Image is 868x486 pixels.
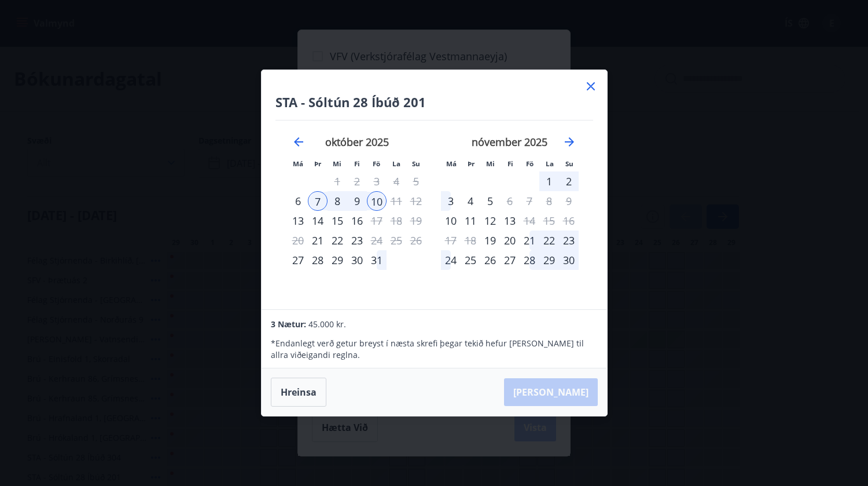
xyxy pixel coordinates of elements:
td: Not available. laugardagur, 11. október 2025 [387,191,406,211]
td: Choose mánudagur, 27. október 2025 as your check-in date. It’s available. [288,250,308,270]
td: Choose sunnudagur, 2. nóvember 2025 as your check-in date. It’s available. [559,171,579,191]
h4: STA - Sóltún 28 Íbúð 201 [275,93,593,111]
div: Aðeins útritun í boði [367,211,387,231]
div: 8 [328,191,347,211]
button: Hreinsa [271,378,326,407]
td: Choose miðvikudagur, 26. nóvember 2025 as your check-in date. It’s available. [480,250,500,270]
td: Selected. miðvikudagur, 8. október 2025 [328,191,347,211]
div: 3 [441,191,461,211]
td: Choose þriðjudagur, 14. október 2025 as your check-in date. It’s available. [308,211,328,231]
div: 9 [347,191,367,211]
td: Not available. sunnudagur, 26. október 2025 [406,231,426,250]
small: Má [446,159,457,168]
td: Selected. fimmtudagur, 9. október 2025 [347,191,367,211]
div: 26 [480,250,500,270]
strong: október 2025 [325,135,389,149]
td: Not available. sunnudagur, 5. október 2025 [406,171,426,191]
td: Not available. laugardagur, 4. október 2025 [387,171,406,191]
td: Not available. fimmtudagur, 2. október 2025 [347,171,367,191]
span: 45.000 kr. [308,319,346,330]
div: 28 [308,250,328,270]
div: 30 [559,250,579,270]
div: 20 [500,231,520,250]
td: Choose mánudagur, 6. október 2025 as your check-in date. It’s available. [288,191,308,211]
td: Choose miðvikudagur, 19. nóvember 2025 as your check-in date. It’s available. [480,231,500,250]
small: Fi [354,159,360,168]
td: Choose fimmtudagur, 16. október 2025 as your check-in date. It’s available. [347,211,367,231]
small: Su [412,159,420,168]
div: 4 [461,191,480,211]
td: Not available. sunnudagur, 9. nóvember 2025 [559,191,579,211]
td: Not available. laugardagur, 15. nóvember 2025 [539,211,559,231]
td: Selected as start date. þriðjudagur, 7. október 2025 [308,191,328,211]
td: Not available. laugardagur, 18. október 2025 [387,211,406,231]
div: Aðeins innritun í boði [480,231,500,250]
div: 30 [347,250,367,270]
td: Choose föstudagur, 31. október 2025 as your check-in date. It’s available. [367,250,387,270]
div: Aðeins innritun í boði [288,191,308,211]
div: 27 [500,250,520,270]
td: Not available. þriðjudagur, 18. nóvember 2025 [461,231,480,250]
td: Choose mánudagur, 13. október 2025 as your check-in date. It’s available. [288,211,308,231]
div: 12 [480,211,500,231]
td: Choose miðvikudagur, 29. október 2025 as your check-in date. It’s available. [328,250,347,270]
td: Choose laugardagur, 22. nóvember 2025 as your check-in date. It’s available. [539,231,559,250]
td: Choose föstudagur, 21. nóvember 2025 as your check-in date. It’s available. [520,231,539,250]
td: Not available. sunnudagur, 19. október 2025 [406,211,426,231]
div: 22 [328,231,347,250]
small: Mi [333,159,341,168]
div: Aðeins innritun í boði [288,211,308,231]
div: Aðeins útritun í boði [520,211,539,231]
td: Choose þriðjudagur, 28. október 2025 as your check-in date. It’s available. [308,250,328,270]
div: Calendar [275,120,593,295]
td: Not available. miðvikudagur, 1. október 2025 [328,171,347,191]
td: Choose miðvikudagur, 5. nóvember 2025 as your check-in date. It’s available. [480,191,500,211]
td: Not available. laugardagur, 8. nóvember 2025 [539,191,559,211]
div: 25 [461,250,480,270]
div: 23 [559,231,579,250]
div: 15 [328,211,347,231]
small: La [546,159,554,168]
div: 22 [539,231,559,250]
td: Choose fimmtudagur, 23. október 2025 as your check-in date. It’s available. [347,231,367,250]
p: * Endanlegt verð getur breyst í næsta skrefi þegar tekið hefur [PERSON_NAME] til allra viðeigandi... [271,338,597,361]
div: 11 [461,211,480,231]
td: Choose mánudagur, 10. nóvember 2025 as your check-in date. It’s available. [441,211,461,231]
td: Choose þriðjudagur, 21. október 2025 as your check-in date. It’s available. [308,231,328,250]
small: La [392,159,400,168]
small: Má [293,159,303,168]
td: Not available. föstudagur, 7. nóvember 2025 [520,191,539,211]
div: 29 [328,250,347,270]
div: Aðeins innritun í boði [308,231,328,250]
td: Choose þriðjudagur, 4. nóvember 2025 as your check-in date. It’s available. [461,191,480,211]
td: Choose þriðjudagur, 11. nóvember 2025 as your check-in date. It’s available. [461,211,480,231]
td: Not available. mánudagur, 17. nóvember 2025 [441,231,461,250]
td: Choose sunnudagur, 23. nóvember 2025 as your check-in date. It’s available. [559,231,579,250]
div: Move forward to switch to the next month. [562,135,576,149]
td: Choose föstudagur, 17. október 2025 as your check-in date. It’s available. [367,211,387,231]
td: Choose fimmtudagur, 13. nóvember 2025 as your check-in date. It’s available. [500,211,520,231]
div: 21 [520,231,539,250]
small: Þr [314,159,321,168]
td: Choose fimmtudagur, 20. nóvember 2025 as your check-in date. It’s available. [500,231,520,250]
td: Choose föstudagur, 28. nóvember 2025 as your check-in date. It’s available. [520,250,539,270]
td: Choose föstudagur, 24. október 2025 as your check-in date. It’s available. [367,231,387,250]
td: Not available. föstudagur, 3. október 2025 [367,171,387,191]
small: Fö [526,159,534,168]
div: Aðeins útritun í boði [367,231,387,250]
div: 23 [347,231,367,250]
div: Aðeins innritun í boði [441,211,461,231]
div: 16 [347,211,367,231]
div: Move backward to switch to the previous month. [292,135,306,149]
div: 28 [520,250,539,270]
td: Choose sunnudagur, 30. nóvember 2025 as your check-in date. It’s available. [559,250,579,270]
div: 1 [539,171,559,191]
td: Not available. mánudagur, 20. október 2025 [288,231,308,250]
div: 29 [539,250,559,270]
div: 31 [367,250,387,270]
small: Mi [486,159,495,168]
td: Not available. laugardagur, 25. október 2025 [387,231,406,250]
small: Fi [507,159,513,168]
td: Choose fimmtudagur, 27. nóvember 2025 as your check-in date. It’s available. [500,250,520,270]
td: Not available. sunnudagur, 12. október 2025 [406,191,426,211]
